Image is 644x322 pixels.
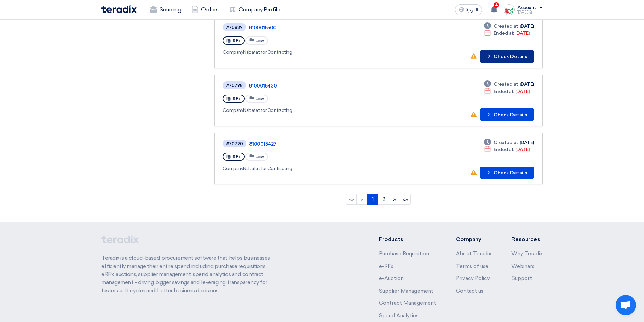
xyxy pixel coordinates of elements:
[494,81,518,88] span: Created at
[223,49,419,56] div: Nabatat for Contracting
[517,5,536,11] div: Account
[226,25,243,30] div: #70839
[233,154,241,159] span: RFx
[480,167,534,179] button: Check Details
[367,194,378,205] a: 1
[379,313,419,319] a: Spend Analytics
[249,83,418,89] a: 8100015430
[249,141,418,147] a: 8100015427
[379,235,436,243] li: Products
[393,196,396,202] span: »
[249,25,418,31] a: 8100015500
[494,146,514,153] span: Ended at
[494,2,499,8] span: 4
[484,30,530,37] div: [DATE]
[378,194,389,205] a: 2
[456,275,490,281] a: Privacy Policy
[403,196,408,202] span: »»
[379,275,404,281] a: e-Auction
[379,251,429,257] a: Purchase Requisition
[255,38,264,43] span: Low
[226,142,243,146] div: #70790
[494,30,514,37] span: Ended at
[226,83,243,88] div: #70798
[379,300,436,306] a: Contract Management
[400,194,411,205] a: Last
[480,50,534,63] button: Check Details
[484,88,530,95] div: [DATE]
[379,263,393,269] a: e-RFx
[255,96,264,101] span: Low
[223,166,243,171] span: Company
[101,254,278,295] p: Teradix is a cloud-based procurement software that helps businesses efficiently manage their enti...
[494,88,514,95] span: Ended at
[223,49,243,55] span: Company
[484,81,534,88] div: [DATE]
[456,263,488,269] a: Terms of use
[389,194,400,205] a: Next
[511,251,543,257] a: Why Teradix
[379,288,433,294] a: Supplier Management
[456,288,483,294] a: Contact us
[616,295,636,315] a: Open chat
[511,235,543,243] li: Resources
[456,251,491,257] a: About Teradix
[504,4,515,15] img: Screenshot___1727703618088.png
[233,96,241,101] span: RFx
[223,165,420,172] div: Nabatat for Contracting
[511,275,532,281] a: Support
[214,191,543,208] ngb-pagination: Default pagination
[480,108,534,121] button: Check Details
[255,154,264,159] span: Low
[484,146,530,153] div: [DATE]
[455,4,482,15] button: العربية
[484,23,534,30] div: [DATE]
[223,107,243,113] span: Company
[101,5,137,13] img: Teradix logo
[186,2,224,17] a: Orders
[233,38,241,43] span: RFx
[494,139,518,146] span: Created at
[484,139,534,146] div: [DATE]
[494,23,518,30] span: Created at
[466,8,478,13] span: العربية
[517,10,543,14] div: TAREEQ
[224,2,285,17] a: Company Profile
[223,107,419,114] div: Nabatat for Contracting
[145,2,186,17] a: Sourcing
[456,235,491,243] li: Company
[511,263,534,269] a: Webinars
